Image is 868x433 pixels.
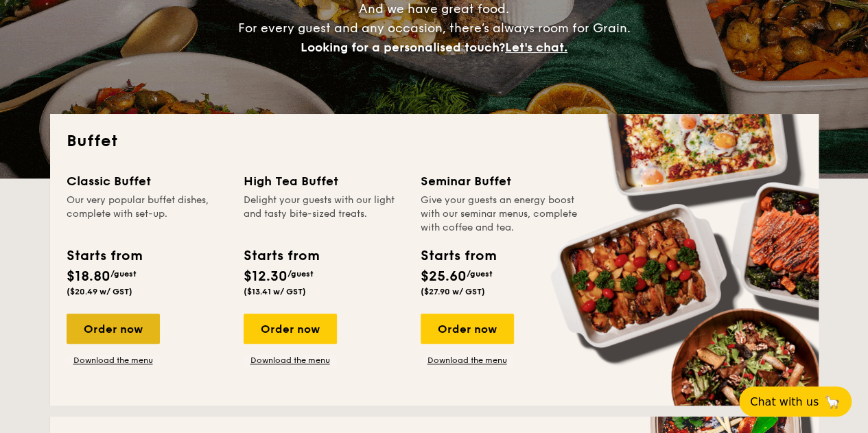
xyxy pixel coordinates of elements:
[67,287,132,296] span: ($20.49 w/ GST)
[421,172,581,191] div: Seminar Buffet
[244,194,404,235] div: Delight your guests with our light and tasty bite-sized treats.
[750,395,819,408] span: Chat with us
[421,355,514,366] a: Download the menu
[238,1,631,55] span: And we have great food. For every guest and any occasion, there’s always room for Grain.
[67,194,227,235] div: Our very popular buffet dishes, complete with set-up.
[739,386,852,417] button: Chat with us🦙
[110,269,137,279] span: /guest
[67,130,802,152] h2: Buffet
[67,355,160,366] a: Download the menu
[244,314,337,344] div: Order now
[67,268,110,285] span: $18.80
[244,268,288,285] span: $12.30
[288,269,314,279] span: /guest
[244,246,318,266] div: Starts from
[421,314,514,344] div: Order now
[67,246,141,266] div: Starts from
[421,246,495,266] div: Starts from
[244,287,306,296] span: ($13.41 w/ GST)
[244,355,337,366] a: Download the menu
[421,268,467,285] span: $25.60
[421,287,485,296] span: ($27.90 w/ GST)
[824,394,841,410] span: 🦙
[421,194,581,235] div: Give your guests an energy boost with our seminar menus, complete with coffee and tea.
[67,172,227,191] div: Classic Buffet
[467,269,493,279] span: /guest
[244,172,404,191] div: High Tea Buffet
[301,40,505,55] span: Looking for a personalised touch?
[505,40,567,55] span: Let's chat.
[67,314,160,344] div: Order now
